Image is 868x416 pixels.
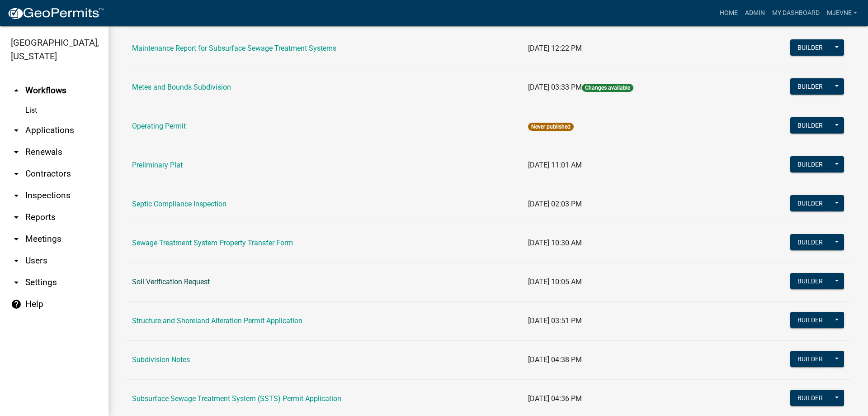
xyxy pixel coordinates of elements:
i: arrow_drop_down [11,190,22,201]
a: Admin [741,5,769,22]
span: Changes available [582,84,633,92]
i: arrow_drop_down [11,168,22,179]
i: arrow_drop_down [11,212,22,223]
a: Subdivision Notes [132,355,190,364]
button: Builder [790,390,830,406]
a: Home [716,5,741,22]
a: Operating Permit [132,122,186,130]
a: Subsurface Sewage Treatment System (SSTS) Permit Application [132,394,341,403]
i: arrow_drop_down [11,277,22,288]
a: Metes and Bounds Subdivision [132,83,231,91]
button: Builder [790,156,830,172]
i: arrow_drop_down [11,125,22,136]
span: [DATE] 04:36 PM [528,394,582,403]
span: Never published [528,123,574,131]
a: Septic Compliance Inspection [132,200,226,208]
button: Builder [790,234,830,250]
a: Preliminary Plat [132,161,183,169]
span: [DATE] 02:03 PM [528,200,582,208]
span: [DATE] 10:30 AM [528,239,582,247]
button: Builder [790,117,830,134]
a: MJevne [823,5,861,22]
a: Structure and Shoreland Alteration Permit Application [132,316,302,325]
i: arrow_drop_up [11,85,22,96]
a: Maintenance Report for Subsurface Sewage Treatment Systems [132,44,336,53]
a: Soil Verification Request [132,277,210,286]
button: Builder [790,195,830,211]
span: [DATE] 11:01 AM [528,161,582,169]
button: Builder [790,312,830,328]
button: Builder [790,78,830,95]
span: [DATE] 04:38 PM [528,355,582,364]
a: My Dashboard [769,5,823,22]
button: Builder [790,39,830,56]
button: Builder [790,351,830,367]
button: Builder [790,273,830,289]
span: [DATE] 03:51 PM [528,316,582,325]
span: [DATE] 10:05 AM [528,277,582,286]
i: arrow_drop_down [11,255,22,266]
span: [DATE] 03:33 PM [528,83,582,91]
span: [DATE] 12:22 PM [528,44,582,53]
i: arrow_drop_down [11,234,22,244]
i: help [11,299,22,310]
a: Sewage Treatment System Property Transfer Form [132,239,293,247]
i: arrow_drop_down [11,147,22,158]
